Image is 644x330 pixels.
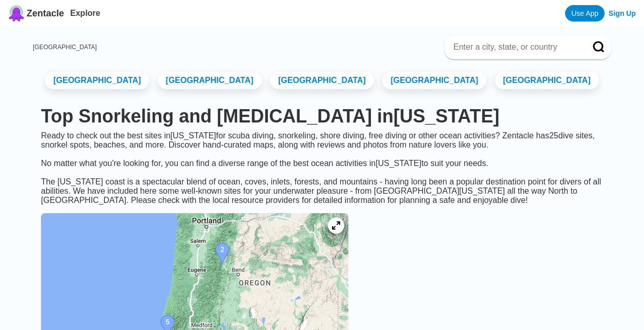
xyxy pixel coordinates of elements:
[33,131,611,177] div: Ready to check out the best sites in [US_STATE] for scuba diving, snorkeling, shore diving, free ...
[33,177,611,205] div: The [US_STATE] coast is a spectacular blend of ocean, coves, inlets, forests, and mountains - hav...
[8,5,25,22] img: Zentacle logo
[382,72,486,89] a: [GEOGRAPHIC_DATA]
[45,72,149,89] a: [GEOGRAPHIC_DATA]
[8,5,64,22] a: Zentacle logoZentacle
[609,9,636,17] a: Sign Up
[565,5,605,22] a: Use App
[27,8,64,19] span: Zentacle
[452,42,578,52] input: Enter a city, state, or country
[70,9,100,17] a: Explore
[41,106,603,127] h1: Top Snorkeling and [MEDICAL_DATA] in [US_STATE]
[33,44,97,51] a: [GEOGRAPHIC_DATA]
[495,72,599,89] a: [GEOGRAPHIC_DATA]
[270,72,374,89] a: [GEOGRAPHIC_DATA]
[158,72,262,89] a: [GEOGRAPHIC_DATA]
